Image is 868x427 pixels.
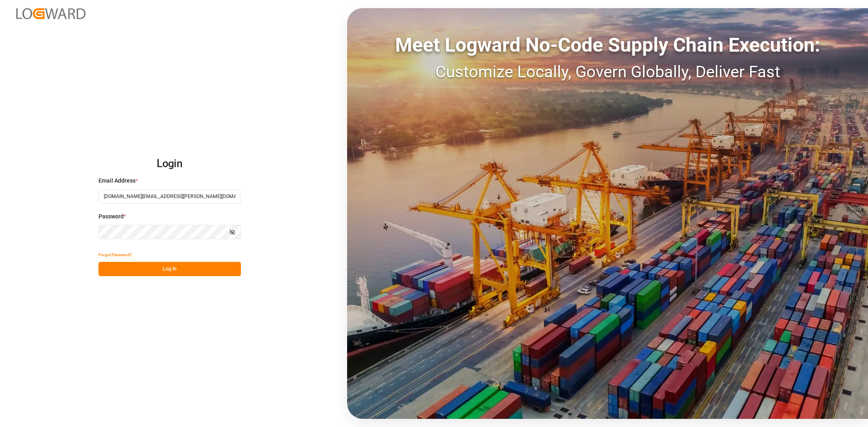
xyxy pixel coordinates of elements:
[98,151,241,177] h2: Login
[98,212,124,221] span: Password
[98,190,241,204] input: Enter your email
[98,262,241,276] button: Log In
[347,60,868,84] div: Customize Locally, Govern Globally, Deliver Fast
[98,176,136,185] span: Email Address
[347,30,868,60] div: Meet Logward No-Code Supply Chain Execution:
[16,8,85,19] img: Logward_new_orange.png
[98,248,132,262] button: Forgot Password?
